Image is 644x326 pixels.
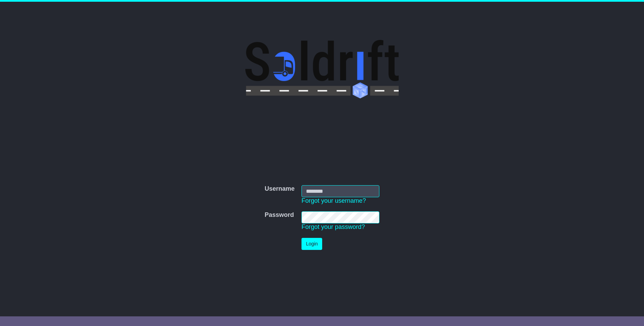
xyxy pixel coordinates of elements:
label: Password [265,211,294,219]
label: Username [265,185,295,193]
a: Forgot your username? [301,197,366,204]
img: Soldrift Pty Ltd [245,40,399,98]
a: Forgot your password? [301,223,365,230]
button: Login [301,238,322,250]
